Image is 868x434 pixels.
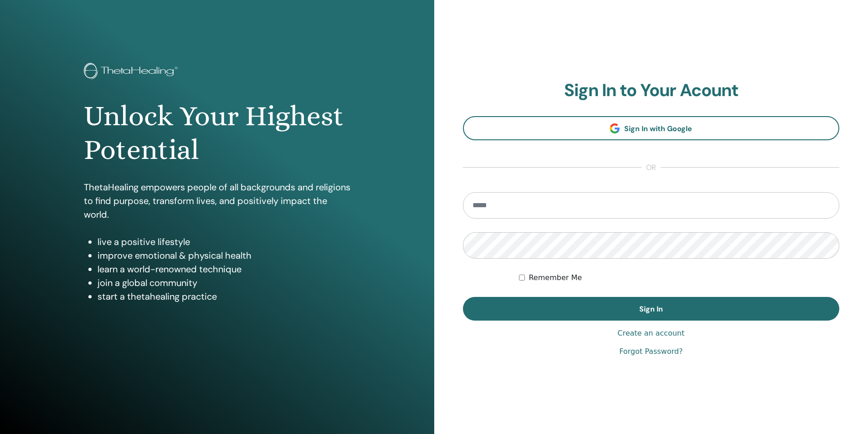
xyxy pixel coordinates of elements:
[639,304,663,314] span: Sign In
[463,297,840,321] button: Sign In
[519,272,839,283] div: Keep me authenticated indefinitely or until I manually logout
[642,162,661,173] span: or
[98,235,350,249] li: live a positive lifestyle
[619,346,683,357] a: Forgot Password?
[463,116,840,140] a: Sign In with Google
[624,124,692,133] span: Sign In with Google
[463,80,840,101] h2: Sign In to Your Acount
[617,328,684,339] a: Create an account
[98,249,350,262] li: improve emotional & physical health
[84,180,350,221] p: ThetaHealing empowers people of all backgrounds and religions to find purpose, transform lives, a...
[98,290,350,303] li: start a thetahealing practice
[529,272,582,283] label: Remember Me
[84,99,350,167] h1: Unlock Your Highest Potential
[98,262,350,276] li: learn a world-renowned technique
[98,276,350,290] li: join a global community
